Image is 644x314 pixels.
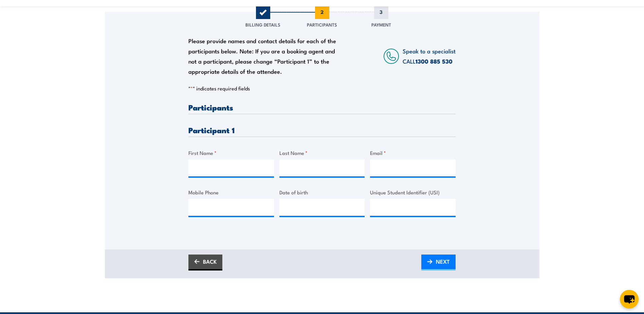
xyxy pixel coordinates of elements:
p: " " indicates required fields [188,85,456,92]
span: 1 [256,5,270,19]
a: BACK [188,255,222,271]
label: Unique Student Identifier (USI) [370,188,456,196]
label: First Name [188,149,274,157]
span: 2 [315,5,329,19]
span: Speak to a specialist CALL [403,47,456,65]
a: 1300 885 530 [416,57,453,66]
h3: Participant 1 [188,126,456,134]
span: 3 [374,5,388,19]
span: Participants [307,21,337,28]
label: Email [370,149,456,157]
span: Billing Details [245,21,280,28]
h3: Participants [188,103,456,111]
label: Mobile Phone [188,188,274,196]
label: Date of birth [279,188,365,196]
span: Payment [371,21,391,28]
button: chat-button [620,290,639,309]
span: NEXT [436,252,450,271]
div: Please provide names and contact details for each of the participants below. Note: If you are a b... [188,36,343,76]
a: NEXT [421,255,456,271]
label: Last Name [279,149,365,157]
